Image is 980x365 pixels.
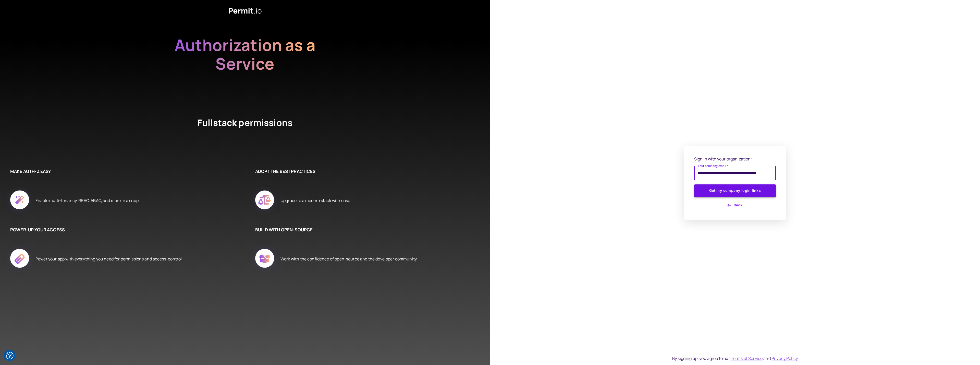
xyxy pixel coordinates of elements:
div: Upgrade to a modern stack with ease [280,185,350,216]
img: Revisit consent button [6,352,14,359]
h2: Authorization as a Service [158,36,332,92]
h6: ADOPT THE BEST PRACTICES [255,168,475,175]
div: By signing up, you agree to our and [672,355,798,361]
label: Your company email [698,164,728,168]
a: Terms of Service [731,356,763,361]
a: Privacy Policy [771,356,798,361]
h6: POWER-UP YOUR ACCESS [10,226,230,233]
div: Enable multi-tenancy, RBAC, ABAC, and more in a snap [35,185,139,216]
div: Work with the confidence of open-source and the developer community [280,243,417,275]
h6: MAKE AUTH-Z EASY [10,168,230,175]
button: Get my company login links [694,184,776,197]
button: Back [694,201,776,209]
div: Power your app with everything you need for permissions and access-control [35,243,182,275]
h4: Fullstack permissions [179,117,311,148]
h6: BUILD WITH OPEN-SOURCE [255,226,475,233]
button: Consent Preferences [6,352,14,359]
p: Sign in with your organization: [694,156,776,162]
